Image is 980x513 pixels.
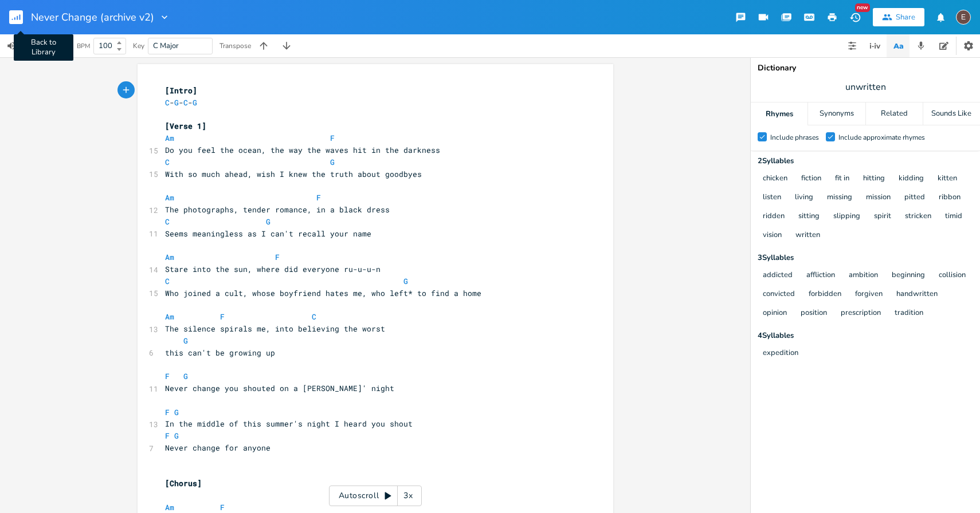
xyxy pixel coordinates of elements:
[923,102,980,125] div: Sounds Like
[899,174,924,184] button: kidding
[329,486,422,506] div: Autoscroll
[758,64,973,72] div: Dictionary
[165,478,202,488] span: [Chorus]
[873,8,924,26] button: Share
[165,276,170,286] span: C
[835,174,849,184] button: fit in
[330,133,335,143] span: F
[763,290,795,299] button: convicted
[763,309,787,318] button: opinion
[905,212,931,222] button: stricken
[165,169,422,179] span: With so much ahead, wish I knew the truth about goodbyes
[165,252,174,262] span: Am
[763,231,782,240] button: vision
[806,271,835,281] button: affliction
[165,192,174,203] span: Am
[165,502,174,512] span: Am
[896,290,938,299] button: handwritten
[165,264,381,274] span: Stare into the sun, where did everyone ru-u-u-n
[165,85,197,96] span: [Intro]
[165,323,385,334] span: The silence spirals me, into believing the worst
[763,349,798,358] button: expedition
[193,97,197,108] span: G
[165,348,275,358] span: this can't be growing up
[31,12,154,22] span: Never Change (archive v2)
[855,290,883,299] button: forgiven
[220,502,225,512] span: F
[845,81,886,94] span: unwritten
[895,309,923,318] button: tradition
[945,212,962,222] button: timid
[330,157,335,167] span: G
[866,102,923,125] div: Related
[165,145,440,155] span: Do you feel the ocean, the way the waves hit in the darkness
[398,486,418,506] div: 3x
[763,174,787,184] button: chicken
[939,271,966,281] button: collision
[165,157,170,167] span: C
[801,309,827,318] button: position
[9,3,32,31] button: Back to Library
[183,371,188,381] span: G
[798,212,820,222] button: sitting
[133,42,144,49] div: Key
[827,193,852,203] button: missing
[174,97,179,108] span: G
[316,192,321,203] span: F
[758,332,973,340] div: 4 Syllable s
[938,174,957,184] button: kitten
[165,97,170,108] span: C
[874,212,891,222] button: spirit
[153,41,179,51] span: C Major
[751,102,807,125] div: Rhymes
[801,174,821,184] button: fiction
[165,443,271,453] span: Never change for anyone
[892,271,925,281] button: beginning
[165,407,170,417] span: F
[165,133,174,143] span: Am
[838,134,925,141] div: Include approximate rhymes
[770,134,819,141] div: Include phrases
[165,419,413,429] span: In the middle of this summer's night I heard you shout
[763,212,785,222] button: ridden
[758,254,973,262] div: 3 Syllable s
[174,407,179,417] span: G
[896,12,915,22] div: Share
[833,212,860,222] button: slipping
[165,216,170,227] span: C
[403,276,408,286] span: G
[763,193,781,203] button: listen
[165,383,394,393] span: Never change you shouted on a [PERSON_NAME]' night
[220,311,225,322] span: F
[795,193,813,203] button: living
[165,228,371,239] span: Seems meaningless as I can't recall your name
[77,43,90,49] div: BPM
[795,231,820,240] button: written
[956,4,971,30] button: E
[183,336,188,346] span: G
[866,193,891,203] button: mission
[312,311,316,322] span: C
[165,97,202,108] span: - - -
[165,204,390,215] span: The photographs, tender romance, in a black dress
[219,42,251,49] div: Transpose
[165,371,170,381] span: F
[844,7,867,27] button: New
[183,97,188,108] span: C
[855,3,870,12] div: New
[841,309,881,318] button: prescription
[849,271,878,281] button: ambition
[165,431,170,441] span: F
[165,311,174,322] span: Am
[904,193,925,203] button: pitted
[266,216,271,227] span: G
[275,252,280,262] span: F
[863,174,885,184] button: hitting
[763,271,793,281] button: addicted
[165,121,206,131] span: [Verse 1]
[758,157,973,165] div: 2 Syllable s
[165,288,481,298] span: Who joined a cult, whose boyfriend hates me, who left* to find a home
[956,10,971,25] div: edward
[174,431,179,441] span: G
[939,193,961,203] button: ribbon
